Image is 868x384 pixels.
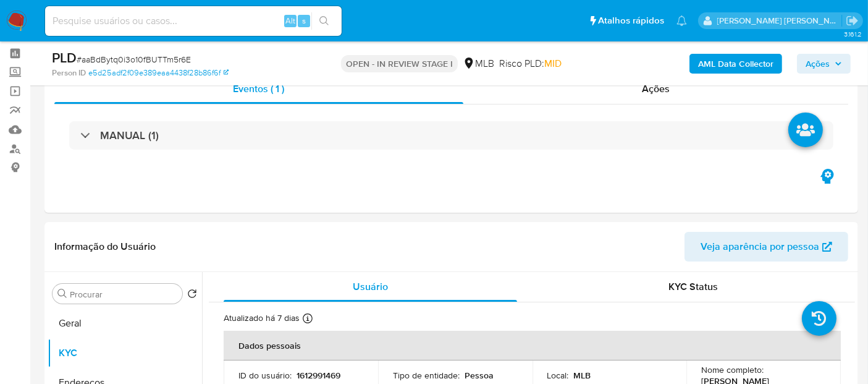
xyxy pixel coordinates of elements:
[547,370,569,381] p: Local :
[669,279,718,294] span: KYC Status
[100,129,159,142] h3: MANUAL (1)
[187,289,197,302] button: Retornar ao pedido padrão
[52,67,86,79] b: Person ID
[45,13,342,29] input: Pesquise usuários ou casos...
[341,55,458,72] p: OPEN - IN REVIEW STAGE I
[393,370,460,381] p: Tipo de entidade :
[463,57,494,70] div: MLB
[88,67,229,79] a: e5d25adf2f09e389eaa4438f28b86f6f
[465,370,494,381] p: Pessoa
[54,241,156,253] h1: Informação do Usuário
[685,232,848,262] button: Veja aparência por pessoa
[806,54,830,74] span: Ações
[676,15,687,26] a: Notificações
[224,312,300,324] p: Atualizado há 7 dias
[70,289,177,300] input: Procurar
[717,15,842,27] p: leticia.siqueira@mercadolivre.com
[499,57,562,70] span: Risco PLD:
[642,82,670,96] span: Ações
[238,370,292,381] p: ID do usuário :
[574,370,591,381] p: MLB
[353,279,388,294] span: Usuário
[544,56,562,70] span: MID
[285,15,295,27] span: Alt
[77,53,191,66] span: # aaBdBytq0i3o10fBUTTm5r6E
[48,309,202,338] button: Geral
[797,54,851,74] button: Ações
[846,14,859,27] a: Sair
[311,12,337,30] button: search-icon
[698,54,773,74] b: AML Data Collector
[224,331,841,361] th: Dados pessoais
[598,14,664,27] span: Atalhos rápidos
[689,54,782,74] button: AML Data Collector
[69,121,833,150] div: MANUAL (1)
[233,82,284,96] span: Eventos ( 1 )
[701,232,819,262] span: Veja aparência por pessoa
[297,370,340,381] p: 1612991469
[844,29,862,39] span: 3.161.2
[48,338,202,368] button: KYC
[701,364,764,375] p: Nome completo :
[302,15,306,27] span: s
[57,289,67,299] button: Procurar
[52,48,77,67] b: PLD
